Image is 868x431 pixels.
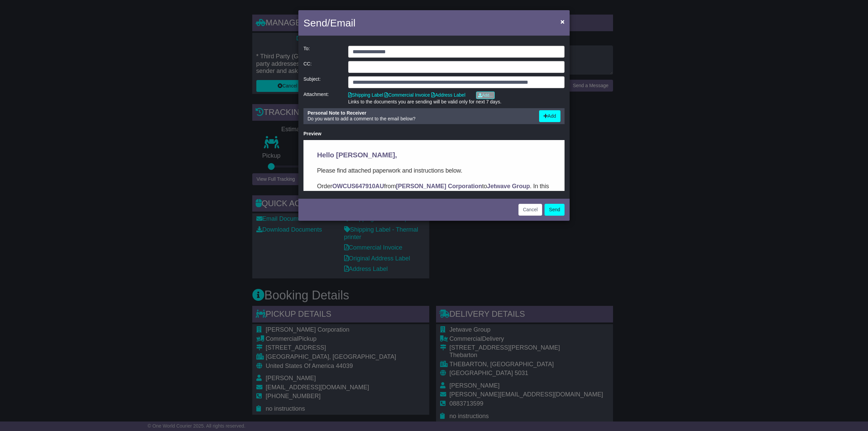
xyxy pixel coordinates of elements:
[300,76,345,88] div: Subject:
[300,46,345,58] div: To:
[539,110,560,122] button: Add
[518,204,542,216] button: Cancel
[545,204,565,216] button: Send
[300,92,345,105] div: Attachment:
[431,92,466,98] a: Address Label
[29,43,80,50] strong: OWCUS647910AU
[93,43,179,50] strong: [PERSON_NAME] Corporation
[300,61,345,73] div: CC:
[308,110,532,116] div: Personal Note to Receiver
[560,18,565,25] span: ×
[14,26,248,35] p: Please find attached paperwork and instructions below.
[14,41,248,60] p: Order from to . In this email you’ll find important information about your order, and what you ne...
[348,99,565,105] div: Links to the documents you are sending will be valid only for next 7 days.
[303,15,355,31] h4: Send/Email
[183,43,226,50] strong: Jetwave Group
[304,110,536,122] div: Do you want to add a comment to the email below?
[384,92,430,98] a: Commercial Invoice
[557,15,568,28] button: Close
[348,92,383,98] a: Shipping Label
[476,92,495,99] a: Add...
[303,131,565,137] div: Preview
[14,11,94,19] span: Hello [PERSON_NAME],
